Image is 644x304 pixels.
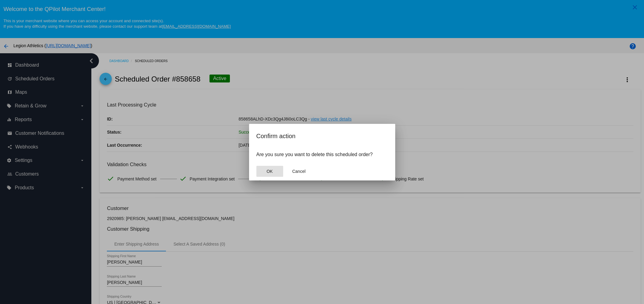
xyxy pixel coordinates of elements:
h2: Confirm action [256,131,388,141]
p: Are you sure you want to delete this scheduled order? [256,152,388,157]
button: Close dialog [256,166,283,177]
span: OK [266,169,273,174]
span: Cancel [292,169,306,174]
button: Close dialog [286,166,312,177]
